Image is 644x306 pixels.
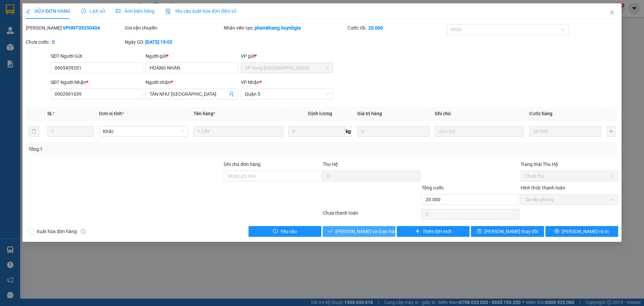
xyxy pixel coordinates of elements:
[525,171,614,181] span: Chưa thu
[273,229,278,234] span: exclamation-circle
[26,24,123,32] div: [PERSON_NAME]:
[51,79,143,86] div: SĐT Người Nhận
[323,226,395,237] button: check[PERSON_NAME] và Giao hàng
[26,38,123,46] div: Chưa cước :
[34,228,79,235] span: Xuất hóa đơn hàng
[249,226,321,237] button: exclamation-circleYêu cầu
[165,8,236,14] span: Yêu cầu xuất hóa đơn điện tử
[116,8,155,14] span: Ảnh kiện hàng
[26,8,70,14] span: SỬA ĐƠN HÀNG
[245,63,329,73] span: VP hàng Nha Trang
[529,111,552,116] span: Cước hàng
[397,226,470,237] button: plusThêm ĐH mới
[255,25,301,31] b: phamkhang.huynhgia
[125,24,222,32] div: Gói vận chuyển:
[477,229,482,234] span: save
[323,162,338,167] span: Thu Hộ
[471,226,544,237] button: save[PERSON_NAME] thay đổi
[368,25,383,31] b: 20.000
[345,126,352,137] span: kg
[245,89,329,99] span: Quận 5
[224,24,346,32] div: Nhân viên tạo:
[347,24,445,32] div: Cước rồi :
[165,9,171,14] img: icon
[81,229,86,234] span: info-circle
[484,228,538,235] span: [PERSON_NAME] thay đổi
[415,229,420,234] span: plus
[335,228,400,235] span: [PERSON_NAME] và Giao hàng
[545,226,618,237] button: printer[PERSON_NAME] và In
[280,228,297,235] span: Yêu cầu
[51,52,143,60] div: SĐT Người Gửi
[81,8,105,14] span: Lịch sử
[81,9,86,13] span: clock-circle
[29,145,249,153] div: Tổng: 1
[423,228,451,235] span: Thêm ĐH mới
[194,111,215,116] span: Tên hàng
[435,126,524,137] input: Ghi Chú
[63,25,100,31] b: VPHNT09250404
[521,161,618,168] div: Trạng thái Thu Hộ
[357,111,382,116] span: Giá trị hàng
[103,126,184,136] span: Khác
[308,111,332,116] span: Định lượng
[99,111,124,116] span: Đơn vị tính
[607,126,615,137] button: plus
[52,39,55,45] b: 0
[116,9,120,13] span: picture
[322,209,421,221] div: Chưa thanh toán
[525,194,614,205] span: Tại văn phòng
[146,52,238,60] div: Người gửi
[146,79,238,86] div: Người nhận
[554,229,559,234] span: printer
[328,229,333,234] span: check
[29,126,39,137] button: delete
[562,228,609,235] span: [PERSON_NAME] và In
[194,126,283,137] input: VD: Bàn, Ghế
[47,111,53,116] span: SL
[229,91,234,97] span: user-add
[529,126,601,137] input: 0
[125,38,222,46] div: Ngày GD:
[422,185,444,190] span: Tổng cước
[432,107,527,120] th: Ghi chú
[241,52,333,60] div: VP gửi
[224,171,321,181] input: Ghi chú đơn hàng
[241,80,260,85] span: VP Nhận
[224,162,261,167] label: Ghi chú đơn hàng
[26,9,31,13] span: edit
[609,10,615,15] span: close
[603,3,622,22] button: Close
[521,185,565,190] label: Hình thức thanh toán
[145,39,172,45] b: [DATE] 19:02
[357,126,429,137] input: 0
